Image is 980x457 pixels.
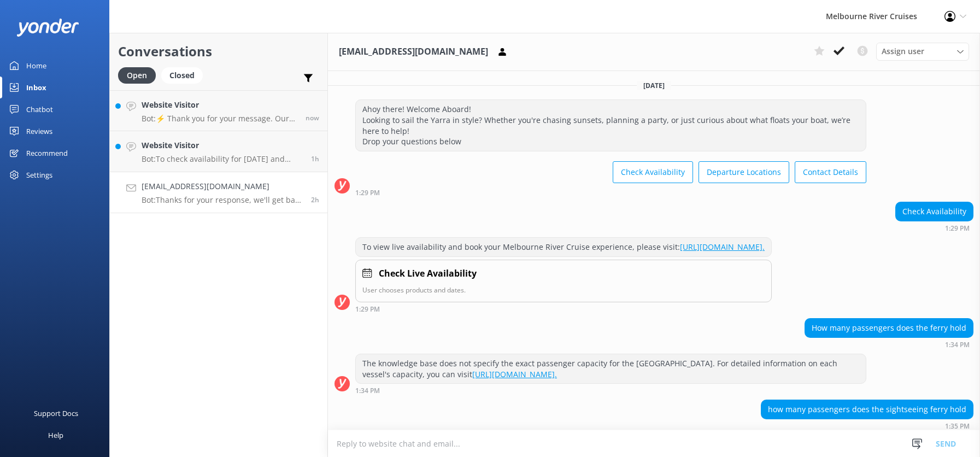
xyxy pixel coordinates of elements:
p: User chooses products and dates. [362,285,765,295]
strong: 1:29 PM [945,225,970,232]
span: [DATE] [637,81,671,90]
div: Sep 25 2025 01:34pm (UTC +10:00) Australia/Sydney [355,386,866,394]
span: Sep 25 2025 02:30pm (UTC +10:00) Australia/Sydney [311,154,319,163]
div: How many passengers does the ferry hold [805,319,973,337]
a: Website VisitorBot:⚡ Thank you for your message. Our office hours are Mon - Fri 9.30am - 5pm. We'... [110,90,327,131]
div: Sep 25 2025 01:34pm (UTC +10:00) Australia/Sydney [805,341,973,348]
div: Sep 25 2025 01:29pm (UTC +10:00) Australia/Sydney [895,224,973,232]
a: [URL][DOMAIN_NAME]. [472,369,557,379]
div: Sep 25 2025 01:29pm (UTC +10:00) Australia/Sydney [355,189,866,196]
div: To view live availability and book your Melbourne River Cruise experience, please visit: [356,238,771,256]
div: Help [48,424,63,446]
div: Home [26,55,46,77]
p: Bot: Thanks for your response, we'll get back to you as soon as we can during opening hours. [142,195,303,205]
strong: 1:34 PM [945,342,970,348]
a: Closed [161,69,208,81]
span: Sep 25 2025 01:37pm (UTC +10:00) Australia/Sydney [311,195,319,204]
div: Support Docs [34,402,78,424]
strong: 1:29 PM [355,306,380,313]
div: Reviews [26,120,52,142]
div: Ahoy there! Welcome Aboard! Looking to sail the Yarra in style? Whether you're chasing sunsets, p... [356,100,866,150]
button: Departure Locations [699,161,789,183]
button: Contact Details [795,161,866,183]
h4: Website Visitor [142,99,297,111]
img: yonder-white-logo.png [16,19,79,37]
strong: 1:34 PM [355,388,380,394]
div: Recommend [26,142,68,164]
div: Sep 25 2025 01:35pm (UTC +10:00) Australia/Sydney [761,422,973,430]
h2: Conversations [118,41,319,62]
a: [URL][DOMAIN_NAME]. [680,242,765,252]
div: Closed [161,67,203,84]
a: [EMAIL_ADDRESS][DOMAIN_NAME]Bot:Thanks for your response, we'll get back to you as soon as we can... [110,172,327,213]
h4: Check Live Availability [379,267,477,281]
span: Sep 25 2025 03:55pm (UTC +10:00) Australia/Sydney [306,113,319,122]
a: Website VisitorBot:To check availability for [DATE] and make a booking, please visit: [URL][DOMAI... [110,131,327,172]
h3: [EMAIL_ADDRESS][DOMAIN_NAME] [339,45,488,59]
div: Check Availability [896,202,973,221]
div: Chatbot [26,98,53,120]
strong: 1:29 PM [355,190,380,196]
h4: [EMAIL_ADDRESS][DOMAIN_NAME] [142,180,303,192]
a: Open [118,69,161,81]
h4: Website Visitor [142,139,303,151]
div: Sep 25 2025 01:29pm (UTC +10:00) Australia/Sydney [355,305,772,313]
div: Settings [26,164,52,186]
strong: 1:35 PM [945,423,970,430]
span: Assign user [882,45,924,57]
div: Open [118,67,156,84]
button: Check Availability [613,161,693,183]
div: Inbox [26,77,46,98]
p: Bot: To check availability for [DATE] and make a booking, please visit: [URL][DOMAIN_NAME]. [142,154,303,164]
div: how many passengers does the sightseeing ferry hold [761,400,973,419]
div: The knowledge base does not specify the exact passenger capacity for the [GEOGRAPHIC_DATA]. For d... [356,354,866,383]
div: Assign User [876,43,969,60]
p: Bot: ⚡ Thank you for your message. Our office hours are Mon - Fri 9.30am - 5pm. We'll get back to... [142,114,297,124]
